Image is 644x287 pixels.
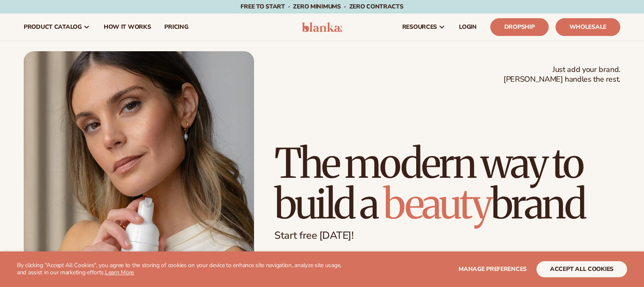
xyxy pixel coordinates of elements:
[556,18,620,36] a: Wholesale
[302,22,342,32] img: logo
[395,14,452,41] a: resources
[105,268,134,276] a: Learn More
[536,261,627,277] button: accept all cookies
[452,14,484,41] a: LOGIN
[240,3,403,11] span: Free to start · ZERO minimums · ZERO contracts
[274,229,620,242] p: Start free [DATE]!
[97,14,158,41] a: How It Works
[402,24,437,30] span: resources
[17,262,351,276] p: By clicking "Accept All Cookies", you agree to the storing of cookies on your device to enhance s...
[274,143,620,224] h1: The modern way to build a brand
[17,14,97,41] a: product catalog
[158,14,195,41] a: pricing
[459,265,527,273] span: Manage preferences
[164,24,188,30] span: pricing
[459,24,477,30] span: LOGIN
[459,261,527,277] button: Manage preferences
[383,179,491,229] span: beauty
[490,18,549,36] a: Dropship
[503,65,620,85] span: Just add your brand. [PERSON_NAME] handles the rest.
[104,24,151,30] span: How It Works
[24,24,82,30] span: product catalog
